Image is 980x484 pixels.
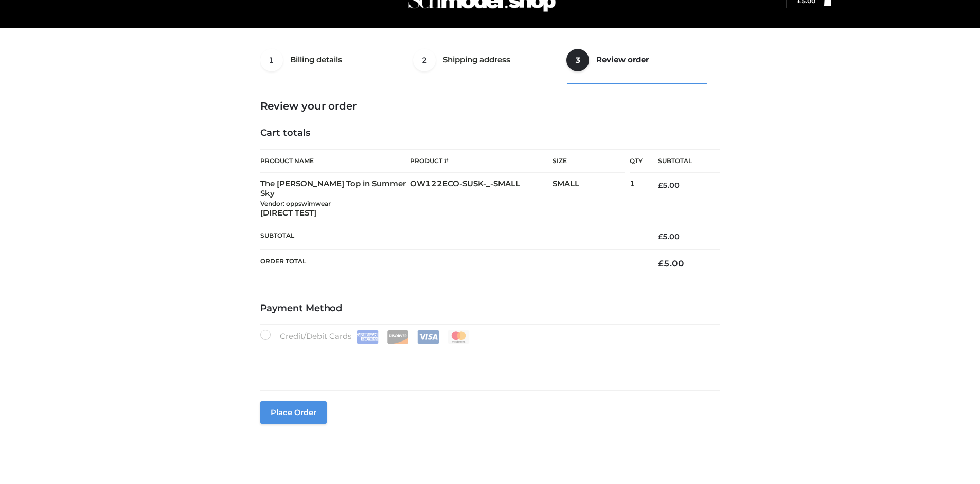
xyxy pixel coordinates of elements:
img: Mastercard [448,330,470,344]
span: £ [658,258,664,268]
h4: Cart totals [260,128,720,139]
span: £ [658,232,663,241]
th: Subtotal [643,150,720,173]
bdi: 5.00 [658,232,680,241]
img: Amex [357,330,379,344]
td: 1 [630,173,643,224]
td: OW122ECO-SUSK-_-SMALL [410,173,553,224]
td: SMALL [553,173,630,224]
th: Subtotal [260,224,643,249]
bdi: 5.00 [658,181,680,190]
th: Qty [630,149,643,173]
button: Place order [260,401,327,424]
h3: Review your order [260,100,720,112]
small: Vendor: oppswimwear [260,200,331,207]
bdi: 5.00 [658,258,684,268]
th: Size [553,150,625,173]
span: £ [658,181,663,190]
th: Order Total [260,249,643,277]
td: The [PERSON_NAME] Top in Summer Sky [DIRECT TEST] [260,173,411,224]
h4: Payment Method [260,303,720,314]
th: Product Name [260,149,411,173]
img: Discover [387,330,409,344]
iframe: Secure payment input frame [258,342,718,379]
label: Credit/Debit Cards [260,330,471,344]
img: Visa [417,330,439,344]
th: Product # [410,149,553,173]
